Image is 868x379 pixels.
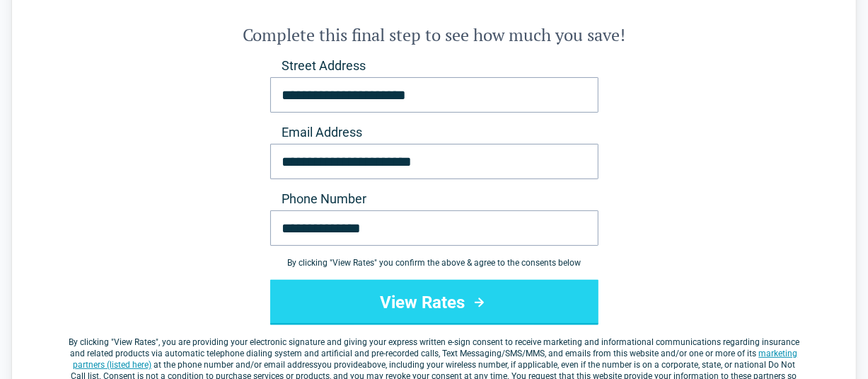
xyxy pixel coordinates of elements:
[270,124,598,141] label: Email Address
[270,57,598,74] label: Street Address
[270,280,598,325] button: View Rates
[270,257,598,268] div: By clicking " View Rates " you confirm the above & agree to the consents below
[114,337,156,347] span: View Rates
[69,23,799,46] h2: Complete this final step to see how much you save!
[270,191,598,208] label: Phone Number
